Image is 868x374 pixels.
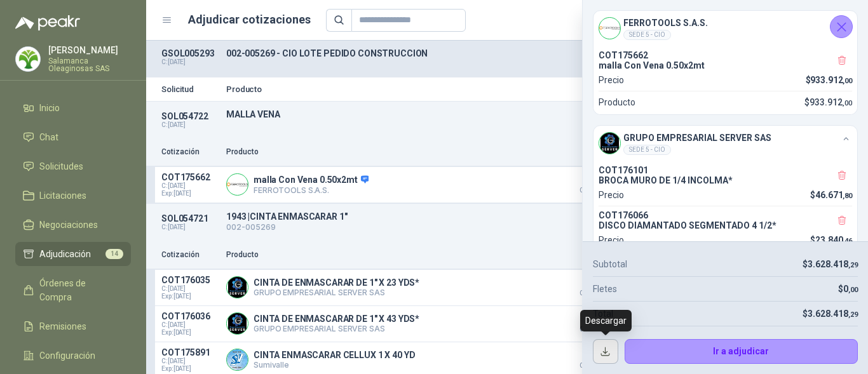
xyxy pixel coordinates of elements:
[161,249,219,261] p: Cotización
[39,247,91,261] span: Adjudicación
[599,233,624,247] p: Precio
[254,314,419,324] p: CINTA DE ENMASCARAR DE 1" X 43 YDS*
[560,249,624,261] p: Precio
[625,339,858,364] button: Ir a adjudicar
[161,365,219,373] span: Exp: [DATE]
[161,121,219,129] p: C: [DATE]
[599,175,852,185] p: BROCA MURO DE 1/4 INCOLMA*
[226,222,670,234] p: 002-005269
[161,146,219,158] p: Cotización
[226,109,670,119] p: MALLA VENA
[15,344,131,368] a: Configuración
[15,213,131,237] a: Negociaciones
[161,190,219,197] span: Exp: [DATE]
[815,235,852,245] span: 23.840
[254,350,415,360] p: CINTA ENMASCARAR CELLUX 1 X 40 YD
[39,276,119,304] span: Órdenes de Compra
[599,165,852,175] p: COT176101
[804,95,852,109] p: $
[188,11,311,29] h1: Adjudicar cotizaciones
[599,220,852,230] p: DISCO DIAMANTADO SEGMENTADO 4 1/2*
[39,319,86,333] span: Remisiones
[843,192,852,200] span: ,80
[39,101,60,115] span: Inicio
[593,126,857,160] div: Company LogoGRUPO EMPRESARIAL SERVER SASSEDE 5 - CIO
[15,15,80,30] img: Logo peakr
[593,282,617,296] p: Fletes
[599,95,635,109] p: Producto
[161,213,219,224] p: SOL054721
[803,257,858,271] p: $
[227,277,248,298] img: Company Logo
[560,347,624,369] p: $ 44.030
[623,145,671,155] div: SEDE 5 - CIO
[838,282,858,296] p: $
[226,48,670,58] p: 002-005269 - CIO LOTE PEDIDO CONSTRUCCION
[161,224,219,231] p: C: [DATE]
[599,60,852,70] p: malla Con Vena 0.50x2mt
[593,307,613,321] p: Total
[105,249,123,259] span: 14
[161,48,219,58] p: GSOL005293
[15,96,131,120] a: Inicio
[15,184,131,208] a: Licitaciones
[803,307,858,321] p: $
[599,210,852,220] p: COT176066
[254,360,415,370] p: Sumivalle
[810,233,852,247] p: $
[623,131,771,145] h4: GRUPO EMPRESARIAL SERVER SAS
[580,310,632,331] div: Descargar
[15,242,131,266] a: Adjudicación14
[848,286,858,294] span: ,00
[254,175,369,186] p: malla Con Vena 0.50x2mt
[39,130,58,144] span: Chat
[15,154,131,178] a: Solicitudes
[48,57,131,72] p: Salamanca Oleaginosas SAS
[254,185,369,195] p: FERROTOOLS S.A.S.
[161,329,219,337] span: Exp: [DATE]
[593,257,627,271] p: Subtotal
[39,218,98,232] span: Negociaciones
[161,85,219,93] p: Solicitud
[599,188,624,202] p: Precio
[226,249,553,261] p: Producto
[810,75,852,85] span: 933.912
[226,85,670,93] p: Producto
[161,311,219,321] p: COT176036
[161,357,219,365] span: C: [DATE]
[843,77,852,85] span: ,00
[815,190,852,200] span: 46.671
[810,97,852,107] span: 933.912
[808,259,858,269] span: 3.628.418
[808,309,858,319] span: 3.628.418
[161,293,219,300] span: Exp: [DATE]
[39,189,86,203] span: Licitaciones
[843,237,852,245] span: ,46
[226,211,670,222] p: 1943 | CINTA ENMASCARAR 1"
[39,349,95,363] span: Configuración
[15,271,131,309] a: Órdenes de Compra
[15,314,131,338] a: Remisiones
[560,311,624,333] p: $ 40.365
[806,73,853,87] p: $
[161,172,219,182] p: COT175662
[161,321,219,329] span: C: [DATE]
[226,146,553,158] p: Producto
[560,172,624,194] p: $ 933.912
[810,188,852,202] p: $
[560,290,624,297] span: Crédito 30 días
[161,182,219,190] span: C: [DATE]
[227,349,248,370] img: Company Logo
[843,284,858,294] span: 0
[15,125,131,149] a: Chat
[848,311,858,319] span: ,29
[254,288,419,297] p: GRUPO EMPRESARIAL SERVER SAS
[161,275,219,285] p: COT176035
[227,313,248,334] img: Company Logo
[254,324,419,333] p: GRUPO EMPRESARIAL SERVER SAS
[843,99,852,107] span: ,00
[254,277,419,288] p: CINTA DE ENMASCARAR DE 1" X 23 YDS*
[848,261,858,269] span: ,29
[161,285,219,293] span: C: [DATE]
[560,363,624,369] span: Crédito 30 días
